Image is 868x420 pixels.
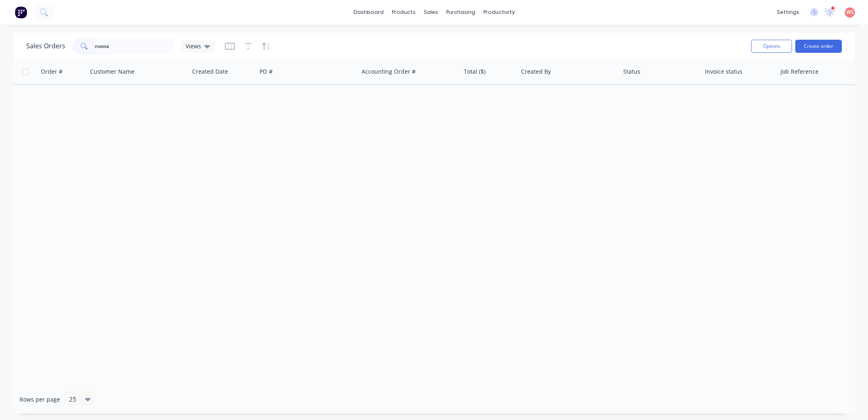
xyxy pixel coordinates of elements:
[186,42,201,50] span: Views
[420,6,442,18] div: sales
[846,9,854,16] span: WS
[192,68,228,76] div: Created Date
[751,40,792,53] button: Options
[521,68,551,76] div: Created By
[90,68,134,76] div: Customer Name
[795,40,842,53] button: Create order
[781,68,819,76] div: Job Reference
[349,6,388,18] a: dashboard
[623,68,640,76] div: Status
[260,68,273,76] div: PO #
[20,395,60,404] span: Rows per page
[773,6,803,18] div: settings
[464,68,485,76] div: Total ($)
[15,6,27,18] img: Factory
[41,68,63,76] div: Order #
[362,68,416,76] div: Accounting Order #
[95,38,174,54] input: Search...
[479,6,519,18] div: productivity
[26,42,65,50] h1: Sales Orders
[705,68,743,76] div: Invoice status
[442,6,479,18] div: purchasing
[388,6,420,18] div: products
